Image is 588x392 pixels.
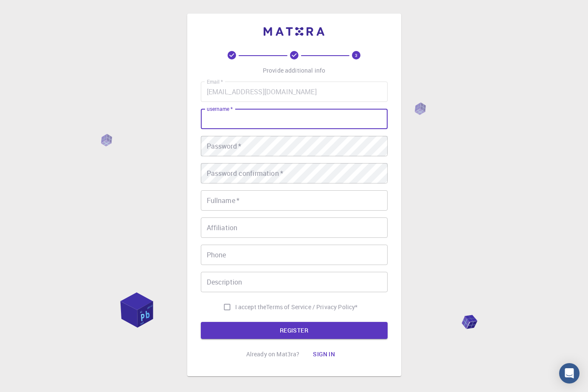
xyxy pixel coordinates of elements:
button: REGISTER [201,322,388,339]
span: I accept the [235,303,267,311]
label: Email [207,78,223,85]
a: Terms of Service / Privacy Policy* [266,303,357,311]
text: 3 [355,52,357,58]
label: username [207,105,233,113]
p: Already on Mat3ra? [246,350,300,358]
p: Provide additional info [263,66,325,75]
button: Sign in [306,346,342,363]
p: Terms of Service / Privacy Policy * [266,303,357,311]
div: Open Intercom Messenger [559,363,580,384]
